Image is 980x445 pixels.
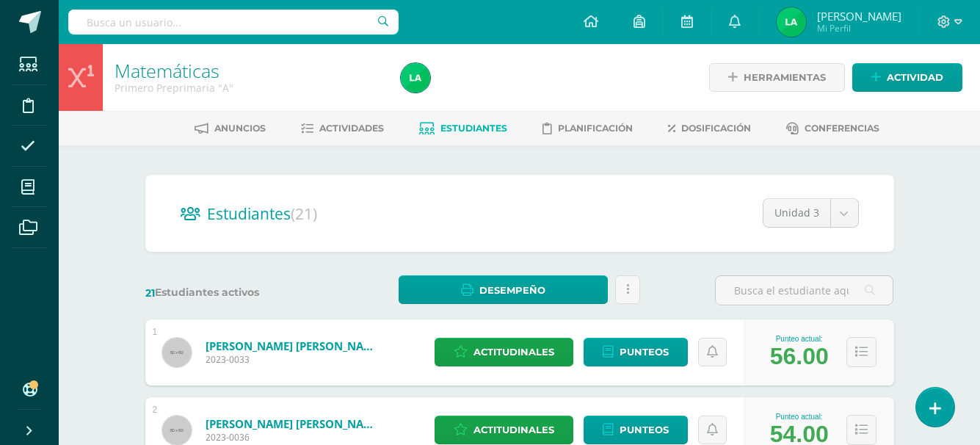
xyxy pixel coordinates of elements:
div: Punteo actual: [770,335,829,343]
div: 2 [153,405,158,415]
span: Unidad 3 [774,199,819,227]
span: Punteos [620,416,669,444]
a: Actitudinales [435,338,573,366]
a: Punteos [584,338,688,366]
span: Desempeño [479,277,545,304]
a: Actitudinales [435,416,573,444]
input: Busca un usuario... [68,10,399,35]
span: [PERSON_NAME] [817,9,901,23]
span: Actividades [319,123,384,134]
a: [PERSON_NAME] [PERSON_NAME] [206,339,382,353]
a: Anuncios [195,117,266,140]
span: Estudiantes [207,203,317,224]
span: 2023-0033 [206,353,382,366]
img: 9a1e7f6ee7d2d53670f65b8a0401b2da.png [777,7,806,37]
div: Punteo actual: [770,413,829,421]
span: 2023-0036 [206,431,382,444]
a: [PERSON_NAME] [PERSON_NAME] [206,416,382,431]
a: Estudiantes [419,117,507,140]
div: 1 [153,327,158,337]
span: Actitudinales [473,339,554,366]
input: Busca el estudiante aquí... [716,276,893,305]
a: Matemáticas [115,58,219,83]
span: Mi Perfil [817,22,901,35]
span: Dosificación [681,123,751,134]
span: Punteos [620,339,669,366]
a: Unidad 3 [763,199,858,227]
div: 56.00 [770,343,829,370]
span: Actitudinales [473,416,554,444]
img: 60x60 [162,338,192,367]
a: Herramientas [709,63,845,92]
a: Conferencias [786,117,879,140]
img: 60x60 [162,416,192,445]
span: Conferencias [805,123,879,134]
span: Planificación [558,123,633,134]
a: Planificación [542,117,633,140]
h1: Matemáticas [115,60,383,81]
span: Actividad [887,64,943,91]
a: Dosificación [668,117,751,140]
img: 9a1e7f6ee7d2d53670f65b8a0401b2da.png [401,63,430,93]
span: Anuncios [214,123,266,134]
a: Desempeño [399,275,608,304]
label: Estudiantes activos [145,286,324,300]
a: Punteos [584,416,688,444]
span: 21 [145,286,155,300]
a: Actividades [301,117,384,140]
span: Herramientas [744,64,826,91]
a: Actividad [852,63,962,92]
span: Estudiantes [440,123,507,134]
div: Primero Preprimaria 'A' [115,81,383,95]
span: (21) [291,203,317,224]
